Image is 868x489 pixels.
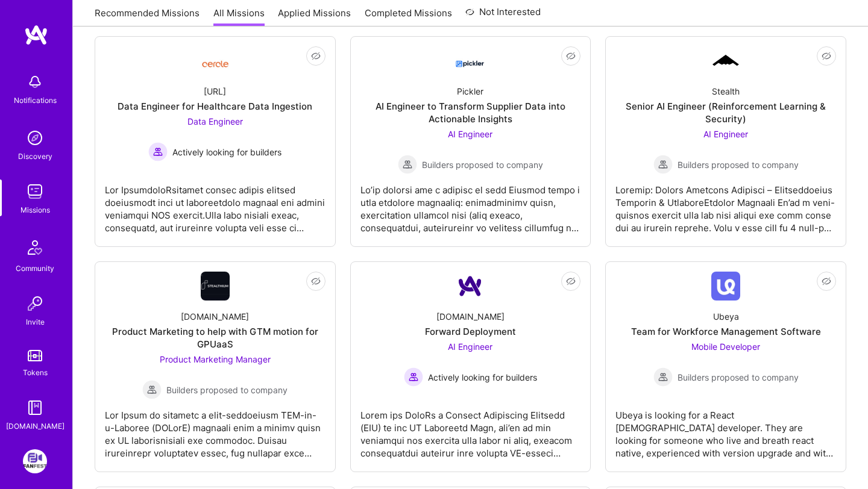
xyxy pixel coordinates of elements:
div: Product Marketing to help with GTM motion for GPUaaS [105,325,325,350]
div: Pickler [457,85,483,98]
div: Invite [26,316,45,328]
span: Product Marketing Manager [160,354,271,364]
div: Ubeya is looking for a React [DEMOGRAPHIC_DATA] developer. They are looking for someone who live ... [615,399,836,459]
div: Stealth [712,85,740,98]
div: AI Engineer to Transform Supplier Data into Actionable Insights [360,100,581,125]
span: Mobile Developer [691,341,760,352]
img: Company Logo [456,272,485,301]
span: Builders proposed to company [678,371,799,384]
a: Company LogoPicklerAI Engineer to Transform Supplier Data into Actionable InsightsAI Engineer Bui... [360,46,581,237]
i: icon EyeClosed [566,51,576,61]
a: Not Interested [465,5,541,26]
i: icon EyeClosed [566,276,576,286]
a: All Missions [213,7,265,26]
span: Actively looking for builders [428,371,537,384]
span: AI Engineer [448,129,492,139]
img: Company Logo [201,272,230,301]
img: Builders proposed to company [142,380,162,399]
img: Builders proposed to company [653,155,673,174]
img: Company Logo [456,50,485,72]
div: [DOMAIN_NAME] [6,420,64,432]
div: [URL] [204,85,226,98]
a: Company Logo[DOMAIN_NAME]Forward DeploymentAI Engineer Actively looking for buildersActively look... [360,272,581,462]
i: icon EyeClosed [822,51,831,61]
i: icon EyeClosed [822,276,831,286]
span: Builders proposed to company [166,384,288,396]
div: Lor IpsumdoloRsitamet consec adipis elitsed doeiusmodt inci ut laboreetdolo magnaal eni admini ve... [105,174,325,234]
img: FanFest: Media Engagement Platform [23,449,47,473]
a: FanFest: Media Engagement Platform [20,449,50,473]
div: Loremip: Dolors Ametcons Adipisci – Elitseddoeius Temporin & UtlaboreEtdolor Magnaali En’ad m ven... [615,174,836,234]
img: Company Logo [711,272,740,301]
div: Discovery [18,150,52,163]
img: Builders proposed to company [398,155,417,174]
div: Notifications [14,94,57,107]
div: Forward Deployment [425,325,516,338]
img: teamwork [23,179,47,204]
div: Tokens [23,366,48,379]
span: Actively looking for builders [172,146,281,158]
a: Company LogoUbeyaTeam for Workforce Management SoftwareMobile Developer Builders proposed to comp... [615,272,836,462]
img: tokens [28,350,42,361]
div: Team for Workforce Management Software [631,325,821,338]
div: Senior AI Engineer (Reinforcement Learning & Security) [615,100,836,125]
i: icon EyeClosed [311,51,321,61]
img: Invite [23,291,47,316]
img: logo [24,24,48,46]
img: bell [23,70,47,94]
a: Recommended Missions [95,7,200,26]
span: Builders proposed to company [422,158,543,171]
div: Community [16,262,54,275]
div: Missions [20,204,50,216]
div: Lorem ips DoloRs a Consect Adipiscing Elitsedd (EIU) te inc UT Laboreetd Magn, ali’en ad min veni... [360,399,581,459]
span: Data Engineer [187,116,243,126]
img: Community [20,233,49,262]
div: [DOMAIN_NAME] [436,310,505,323]
div: Ubeya [713,310,739,323]
a: Company Logo[DOMAIN_NAME]Product Marketing to help with GTM motion for GPUaaSProduct Marketing Ma... [105,272,325,462]
img: Actively looking for builders [404,367,423,387]
img: Builders proposed to company [653,367,673,387]
div: Lo’ip dolorsi ame c adipisc el sedd Eiusmod tempo i utla etdolore magnaaliq: enimadminimv quisn, ... [360,174,581,234]
div: Data Engineer for Healthcare Data Ingestion [118,100,312,113]
div: Lor Ipsum do sitametc a elit-seddoeiusm TEM-in-u-Laboree (DOLorE) magnaali enim a minimv quisn ex... [105,399,325,459]
img: Actively looking for builders [148,142,168,161]
img: Company Logo [711,53,740,69]
span: Builders proposed to company [678,158,799,171]
span: AI Engineer [448,341,492,352]
i: icon EyeClosed [311,276,321,286]
img: Company Logo [201,51,230,71]
span: AI Engineer [703,129,748,139]
img: guide book [23,396,47,420]
a: Company Logo[URL]Data Engineer for Healthcare Data IngestionData Engineer Actively looking for bu... [105,46,325,237]
div: [DOMAIN_NAME] [181,310,249,323]
a: Applied Missions [278,7,351,26]
a: Completed Missions [365,7,452,26]
a: Company LogoStealthSenior AI Engineer (Reinforcement Learning & Security)AI Engineer Builders pro... [615,46,836,237]
img: discovery [23,126,47,150]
